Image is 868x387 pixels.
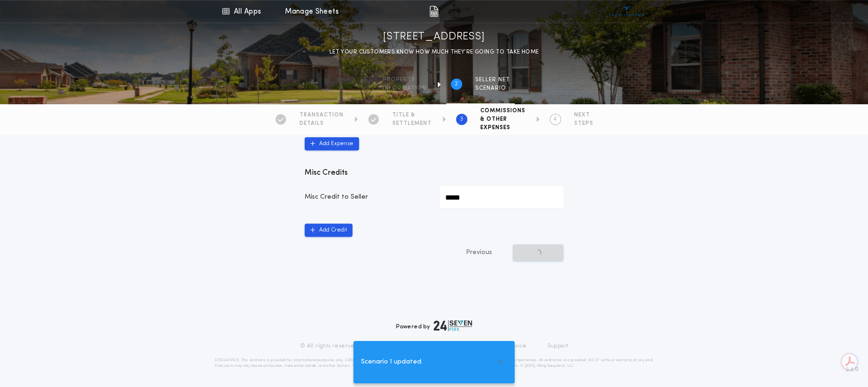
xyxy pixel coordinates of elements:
span: TITLE & [392,111,432,119]
span: COMMISSIONS [480,107,525,115]
span: TRANSACTION [299,111,344,119]
span: SELLER NET [475,76,510,84]
h2: 3 [460,116,463,123]
p: Misc Credit to Seller [305,193,428,202]
h2: 4 [554,116,557,123]
span: & OTHER [480,116,525,123]
img: logo [434,320,472,331]
span: NEXT [574,111,593,119]
p: Misc Credits [305,167,563,178]
span: DETAILS [299,120,344,127]
span: Scenario 1 updated. [361,357,423,367]
h2: 2 [455,80,458,88]
h1: [STREET_ADDRESS] [383,30,485,45]
span: EXPENSES [480,124,525,132]
span: Property [383,76,427,84]
span: SCENARIO [475,85,510,92]
p: LET YOUR CUSTOMERS KNOW HOW MUCH THEY’RE GOING TO TAKE HOME [329,47,539,57]
button: Previous [447,244,511,261]
span: STEPS [574,120,593,127]
div: Powered by [396,320,472,331]
span: SETTLEMENT [392,120,432,127]
span: information [383,85,427,92]
button: Add Credit [305,224,352,237]
img: img [429,6,438,17]
img: vs-icon [609,7,644,16]
button: Add Expense [305,137,359,150]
